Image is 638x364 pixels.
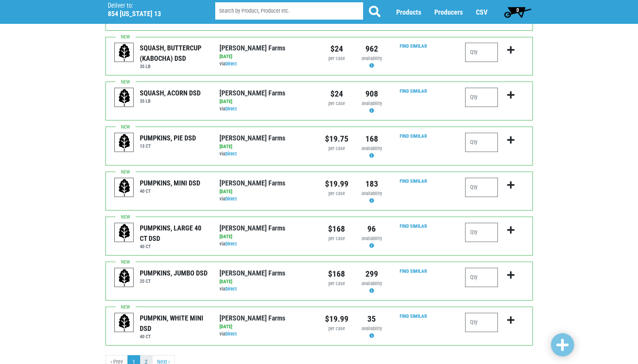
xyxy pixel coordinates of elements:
[219,233,313,240] div: [DATE]
[362,235,382,241] span: availability
[476,8,487,16] a: CSV
[325,88,348,100] div: $24
[219,240,313,248] div: via
[219,286,313,293] div: via
[140,313,208,334] div: PUMPKIN, WHITE MINI DSD
[362,55,382,61] span: availability
[108,2,196,10] p: Deliver to:
[219,105,313,113] div: via
[140,133,196,143] div: PUMPKINS, PIE DSD
[140,244,208,249] h6: 40 CT
[325,145,348,152] div: per case
[219,224,285,232] a: [PERSON_NAME] Farms
[434,8,463,16] a: Producers
[225,106,237,112] a: Direct
[140,188,200,194] h6: 40 CT
[516,7,519,13] span: 0
[140,98,201,104] h6: 35 LB
[465,268,498,287] input: Qty
[219,150,313,158] div: via
[140,334,208,339] h6: 40 CT
[360,268,383,280] div: 299
[219,188,313,195] div: [DATE]
[219,143,313,150] div: [DATE]
[362,326,382,331] span: availability
[225,286,237,292] a: Direct
[225,196,237,202] a: Direct
[219,314,285,322] a: [PERSON_NAME] Farms
[225,151,237,157] a: Direct
[465,43,498,62] input: Qty
[219,195,313,203] div: via
[501,4,535,20] a: 0
[115,223,134,242] img: placeholder-variety-43d6402dacf2d531de610a020419775a.svg
[219,44,285,52] a: [PERSON_NAME] Farms
[360,133,383,145] div: 168
[140,88,201,98] div: SQUASH, ACORN DSD
[108,10,196,18] h5: 854 [US_STATE] 13
[140,43,208,63] div: SQUASH, BUTTERCUP (KABOCHA) DSD
[360,223,383,235] div: 96
[400,178,427,184] a: Find Similar
[400,313,427,319] a: Find Similar
[140,143,196,149] h6: 13 CT
[465,313,498,332] input: Qty
[219,53,313,60] div: [DATE]
[465,178,498,197] input: Qty
[325,313,348,325] div: $19.99
[360,178,383,190] div: 183
[225,61,237,67] a: Direct
[325,235,348,242] div: per case
[219,89,285,97] a: [PERSON_NAME] Farms
[219,179,285,187] a: [PERSON_NAME] Farms
[325,55,348,62] div: per case
[219,134,285,142] a: [PERSON_NAME] Farms
[225,331,237,337] a: Direct
[400,43,427,49] a: Find Similar
[219,98,313,105] div: [DATE]
[219,278,313,286] div: [DATE]
[400,133,427,139] a: Find Similar
[325,43,348,55] div: $24
[115,313,134,332] img: placeholder-variety-43d6402dacf2d531de610a020419775a.svg
[219,60,313,68] div: via
[325,178,348,190] div: $19.99
[140,278,208,284] h6: 25 CT
[219,331,313,338] div: via
[400,88,427,94] a: Find Similar
[115,178,134,197] img: placeholder-variety-43d6402dacf2d531de610a020419775a.svg
[362,190,382,196] span: availability
[325,100,348,107] div: per case
[465,223,498,242] input: Qty
[360,313,383,325] div: 35
[360,43,383,55] div: 962
[215,2,363,20] input: Search by Product, Producer etc.
[325,280,348,287] div: per case
[325,223,348,235] div: $168
[362,145,382,151] span: availability
[465,88,498,107] input: Qty
[325,133,348,145] div: $19.75
[219,323,313,331] div: [DATE]
[140,178,200,188] div: PUMPKINS, MINI DSD
[400,268,427,274] a: Find Similar
[325,268,348,280] div: $168
[325,325,348,332] div: per case
[360,88,383,100] div: 908
[140,268,208,278] div: PUMPKINS, JUMBO DSD
[115,43,134,62] img: placeholder-variety-43d6402dacf2d531de610a020419775a.svg
[140,223,208,244] div: PUMPKINS, LARGE 40 CT DSD
[362,281,382,286] span: availability
[115,268,134,287] img: placeholder-variety-43d6402dacf2d531de610a020419775a.svg
[219,269,285,277] a: [PERSON_NAME] Farms
[362,100,382,106] span: availability
[400,223,427,229] a: Find Similar
[465,133,498,152] input: Qty
[225,241,237,247] a: Direct
[115,88,134,107] img: placeholder-variety-43d6402dacf2d531de610a020419775a.svg
[115,133,134,152] img: placeholder-variety-43d6402dacf2d531de610a020419775a.svg
[325,190,348,197] div: per case
[396,8,421,16] a: Products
